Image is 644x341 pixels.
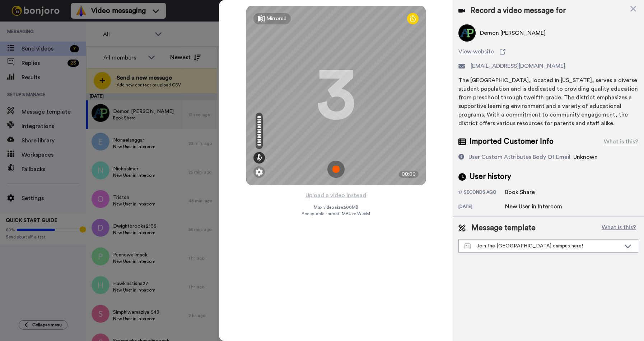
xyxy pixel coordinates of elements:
[505,202,562,211] div: New User in Intercom
[465,242,621,250] div: Join the [GEOGRAPHIC_DATA] campus here!
[470,136,554,147] span: Imported Customer Info
[458,47,638,56] a: View website
[471,62,565,70] span: [EMAIL_ADDRESS][DOMAIN_NAME]
[458,47,494,56] span: View website
[471,223,536,233] span: Message template
[327,161,345,178] img: ic_record_start.svg
[468,153,570,161] div: User Custom Attributes Body Of Email
[465,243,471,249] img: Message-temps.svg
[302,211,370,217] span: Acceptable format: MP4 or WebM
[599,223,638,233] button: What is this?
[604,137,638,146] div: What is this?
[458,76,638,128] div: The [GEOGRAPHIC_DATA], located in [US_STATE], serves a diverse student population and is dedicate...
[316,68,356,122] div: 3
[505,188,541,196] div: Book Share
[303,191,368,200] button: Upload a video instead
[573,154,598,160] span: Unknown
[314,204,358,210] span: Max video size: 500 MB
[470,171,511,182] span: User history
[256,169,263,176] img: ic_gear.svg
[399,171,419,178] div: 00:00
[458,189,505,196] div: 17 seconds ago
[458,204,505,211] div: [DATE]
